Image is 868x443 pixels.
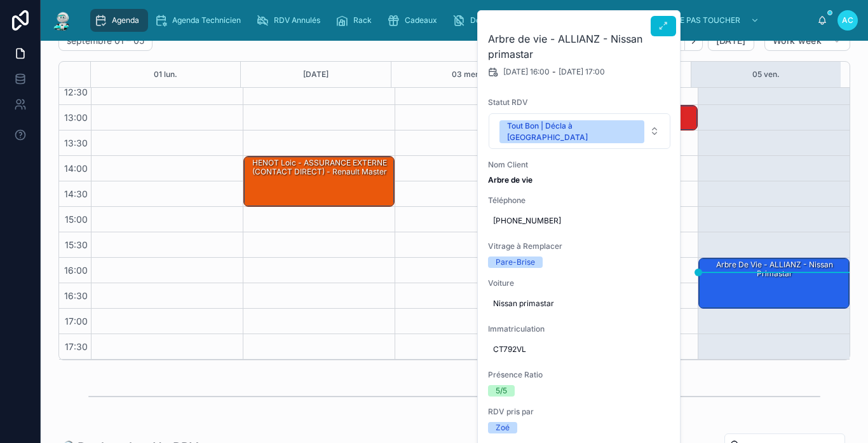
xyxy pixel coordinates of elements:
span: [PHONE_NUMBER] [493,216,666,226]
a: Agenda [90,9,148,32]
span: 16:00 [61,265,91,276]
span: Rack [353,15,372,25]
span: Agenda [112,15,139,25]
span: Agenda Technicien [172,15,241,25]
img: App logo [51,10,74,31]
button: [DATE] [708,31,754,51]
button: 01 lun. [154,62,177,87]
span: Téléphone [488,195,671,206]
span: 15:30 [62,239,91,250]
h2: Arbre de vie - ALLIANZ - Nissan primastar [488,31,671,62]
span: RDV Annulés [274,15,320,25]
h2: septembre 01 – 05 [67,34,144,47]
div: scrollable content [84,6,817,34]
span: Nom Client [488,160,671,170]
span: Voiture [488,278,671,288]
div: HENOT Loic - ASSURANCE EXTERNE (CONTACT DIRECT) - Renault Master [246,157,393,178]
span: CT792VL [493,344,666,355]
span: [DATE] [716,35,746,46]
a: Agenda Technicien [151,9,250,32]
span: Statut RDV [488,97,671,108]
span: Cadeaux [405,15,437,25]
a: Assurances [562,9,634,32]
button: 05 ven. [752,62,780,87]
span: NE PAS TOUCHER [674,15,740,25]
span: Immatriculation [488,324,671,334]
span: 13:00 [61,112,91,123]
div: HENOT Loic - ASSURANCE EXTERNE (CONTACT DIRECT) - Renault Master [244,157,394,206]
a: NE PAS TOUCHER [653,9,766,32]
span: 13:30 [61,137,91,148]
span: Nissan primastar [493,299,666,309]
a: Dossiers Non Envoyés [449,9,559,32]
span: AC [842,15,853,25]
button: Next [685,31,703,51]
span: 17:30 [62,341,91,352]
span: 15:00 [62,214,91,225]
span: 17:00 [62,316,91,327]
button: Select Button [489,113,670,149]
span: - [552,67,556,77]
span: Dossiers Non Envoyés [470,15,550,25]
div: Pare-Brise [496,257,535,268]
a: Cadeaux [383,9,446,32]
span: 14:00 [61,163,91,174]
span: 12:30 [61,87,91,97]
a: RDV Annulés [252,9,329,32]
span: Vitrage à Remplacer [488,241,671,251]
div: 5/5 [496,385,507,397]
span: RDV pris par [488,407,671,417]
a: Rack [332,9,381,32]
strong: Arbre de vie [488,175,532,185]
button: 03 mer. [452,62,480,87]
div: Zoé [496,422,510,433]
div: Arbre de vie - ALLIANZ - Nissan primastar [701,259,848,280]
span: Présence Ratio [488,370,671,380]
button: Work week [764,31,850,51]
span: [DATE] 16:00 [503,67,550,77]
span: 16:30 [61,290,91,301]
button: [DATE] [303,62,329,87]
span: Work week [773,35,822,46]
div: Arbre de vie - ALLIANZ - Nissan primastar [699,258,849,308]
span: [DATE] 17:00 [559,67,605,77]
div: Tout Bon | Décla à [GEOGRAPHIC_DATA] [507,120,637,143]
span: 14:30 [61,188,91,199]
